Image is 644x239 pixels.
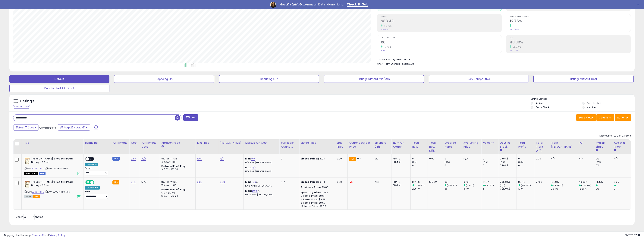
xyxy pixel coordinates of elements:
div: 40.38% [579,180,594,184]
div: 88 [445,180,462,184]
p: 1.76% Profit [PERSON_NAME] [245,185,276,187]
div: Total Profit Diff. [536,141,548,153]
span: Aug-25 - Aug-31 [64,126,85,129]
div: 0 (0%) [500,157,517,160]
img: 51q9UFQtYiL._SL40_.jpg [24,157,30,165]
div: Ordered Items [445,141,460,149]
div: 15% for > $15 [161,184,193,187]
h2: $88.49 [381,19,502,24]
div: 5 [483,187,498,190]
span: Columns [599,116,611,119]
h2: 12.75% [510,19,631,24]
button: Filters [183,114,198,121]
small: Avg Win Price. [614,149,616,152]
button: Last 7 Days [14,124,39,131]
div: Amazon AI * [85,186,100,190]
small: (0%) [596,161,601,164]
div: Profit [PERSON_NAME] [551,141,575,149]
b: Business Price: [301,185,322,189]
button: Actions [615,114,631,121]
a: 2.67 [131,157,136,161]
p: N/A Profit [PERSON_NAME] [245,161,276,164]
label: Active [536,102,542,105]
div: 6 Items, Price: $9.57 [301,201,332,205]
small: (199.18%) [553,184,563,187]
div: seller snap | | [4,234,65,237]
a: B005TY1KLU [32,167,44,170]
button: Columns [596,114,614,121]
small: Prev: $10.80 [381,28,390,30]
div: Cost [131,141,138,145]
div: $15.01 - $16.24 [161,194,193,198]
a: 68.31 [252,189,258,193]
div: Avg Win Price [614,141,629,149]
div: FBM: 2 [393,160,408,164]
div: 0% [596,187,612,190]
p: N/A Profit [PERSON_NAME] [245,170,276,173]
div: ROI [579,141,592,145]
div: 0 [281,157,296,160]
button: Save View [576,114,596,121]
small: Prev: 0.00% [510,28,519,30]
small: (0%) [500,161,505,164]
b: Min: [245,180,251,184]
div: 35 [445,187,462,190]
th: The percentage added to the cost of goods (COGS) that forms the calculator for Min & Max prices. [244,139,279,154]
div: $10 - $10.83 [161,191,193,194]
div: 8% for <= $15 [161,180,193,184]
a: 5.86 [251,180,256,184]
small: 719.35% [383,24,392,27]
div: 0% [375,157,388,160]
div: Displaying 1 to 2 of 2 items [599,134,631,138]
div: Ship Price [337,141,346,149]
b: [PERSON_NAME]'s Red Mill Pearl Barley - 30 oz [31,157,77,165]
b: Quantity discounts [301,191,328,194]
b: Total Inventory Value: [377,58,403,61]
div: 0 [412,164,428,167]
button: Repricing Off [219,75,319,83]
div: 8.48 [463,187,481,190]
div: 0.00 [337,157,345,160]
small: (173.83%) [415,184,425,187]
div: % [245,180,276,187]
span: 9.71 [357,157,362,160]
div: 0 [412,157,428,160]
h2: 40.38% [510,40,631,45]
div: Close [637,3,641,6]
div: 417 [281,180,296,184]
div: BB Share 24h. [375,141,390,149]
div: Clear All Filters [13,105,30,108]
button: Listings without Min/Max [324,75,424,83]
div: 0.00 [337,180,345,184]
div: 12.39% [579,187,594,190]
i: DataHub... [287,3,305,6]
div: FBM: 4 [393,184,408,187]
div: Total Profit [518,141,533,149]
div: 8% for <= $15 [161,157,193,160]
span: All listings that are currently out of stock and unavailable for purchase on Amazon [24,172,38,175]
div: 0 [483,164,498,167]
div: Repricing [85,141,109,145]
a: B005TY1KLU [32,190,44,193]
span: $6.88 [407,62,414,66]
div: 0% [596,157,612,160]
div: Preset: [85,190,108,199]
div: 0 (0%) [500,164,517,167]
span: Profit [381,16,502,18]
h5: Listings [20,99,34,104]
span: ON [86,181,90,184]
button: Listings without Cost [533,75,633,83]
span: OFF [94,181,100,184]
div: Amazon AI [85,163,98,166]
small: (0%) [412,161,417,164]
small: (0%) [518,161,523,164]
span: FBM [39,172,46,175]
div: N/A [579,157,591,160]
p: Listing States: [531,97,635,101]
div: 41% [375,180,388,184]
span: | SKU: B005TY1KLU-VEN [45,190,70,193]
b: Reduced Prof. Rng. [161,165,186,168]
div: N/A [614,157,628,160]
div: 0 [518,164,534,167]
div: 812.56 [412,180,428,184]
